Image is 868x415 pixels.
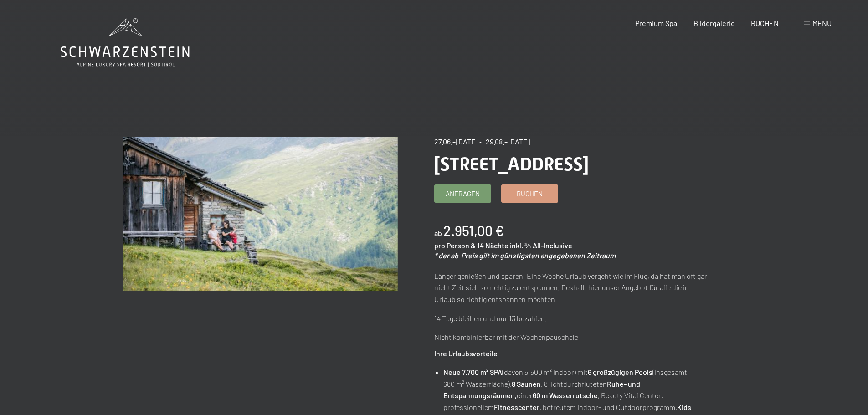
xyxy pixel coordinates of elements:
span: 27.06.–[DATE] [434,137,478,146]
strong: 6 großzügigen Pools [588,368,652,376]
a: Premium Spa [635,19,677,27]
span: inkl. ¾ All-Inclusive [510,241,572,250]
p: 14 Tage bleiben und nur 13 bezahlen. [434,313,709,324]
strong: 60 m Wasserrutsche [533,391,598,400]
a: Bildergalerie [693,19,735,27]
p: Nicht kombinierbar mit der Wochenpauschale [434,331,709,343]
span: pro Person & [434,241,476,250]
span: ab [434,229,442,237]
strong: Ihre Urlaubsvorteile [434,349,498,358]
span: Anfragen [446,189,480,199]
span: • 29.08.–[DATE] [479,137,530,146]
span: Menü [812,19,832,27]
img: Bleibe 14, zahle 13 [123,137,398,291]
em: * der ab-Preis gilt im günstigsten angegebenen Zeitraum [434,251,616,260]
a: BUCHEN [751,19,779,27]
strong: Fitnesscenter [494,403,539,411]
strong: Neue 7.700 m² SPA [443,368,502,376]
span: Buchen [517,189,543,199]
b: 2.951,00 € [443,222,504,239]
span: [STREET_ADDRESS] [434,154,589,175]
span: 14 Nächte [477,241,508,250]
a: Anfragen [435,185,491,202]
a: Buchen [502,185,558,202]
strong: 8 Saunen [512,379,541,388]
p: Länger genießen und sparen. Eine Woche Urlaub vergeht wie im Flug, da hat man oft gar nicht Zeit ... [434,270,709,305]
